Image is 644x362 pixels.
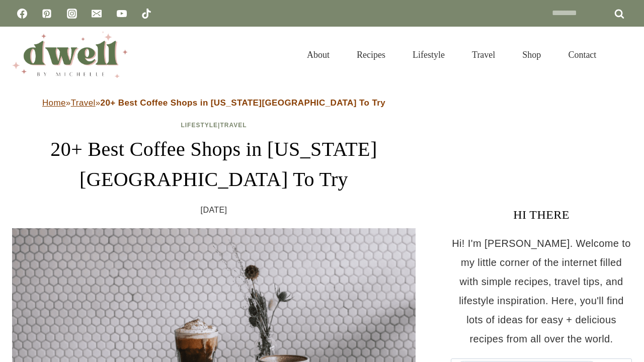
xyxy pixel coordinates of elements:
[615,46,632,63] button: View Search Form
[42,98,66,108] a: Home
[451,234,632,348] p: Hi! I'm [PERSON_NAME]. Welcome to my little corner of the internet filled with simple recipes, tr...
[399,37,458,72] a: Lifestyle
[509,37,554,72] a: Shop
[37,4,57,24] a: Pinterest
[451,206,632,224] h3: HI THERE
[71,98,96,108] a: Travel
[136,4,156,24] a: TikTok
[12,134,416,195] h1: 20+ Best Coffee Shops in [US_STATE][GEOGRAPHIC_DATA] To Try
[87,4,107,24] a: Email
[201,203,227,218] time: [DATE]
[112,4,132,24] a: YouTube
[42,98,385,108] span: » »
[458,37,509,72] a: Travel
[12,4,32,24] a: Facebook
[220,122,247,129] a: Travel
[181,122,218,129] a: Lifestyle
[293,37,343,72] a: About
[293,37,610,72] nav: Primary Navigation
[101,98,386,108] strong: 20+ Best Coffee Shops in [US_STATE][GEOGRAPHIC_DATA] To Try
[12,32,128,78] img: DWELL by michelle
[343,37,399,72] a: Recipes
[554,37,610,72] a: Contact
[62,4,82,24] a: Instagram
[181,122,247,129] span: |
